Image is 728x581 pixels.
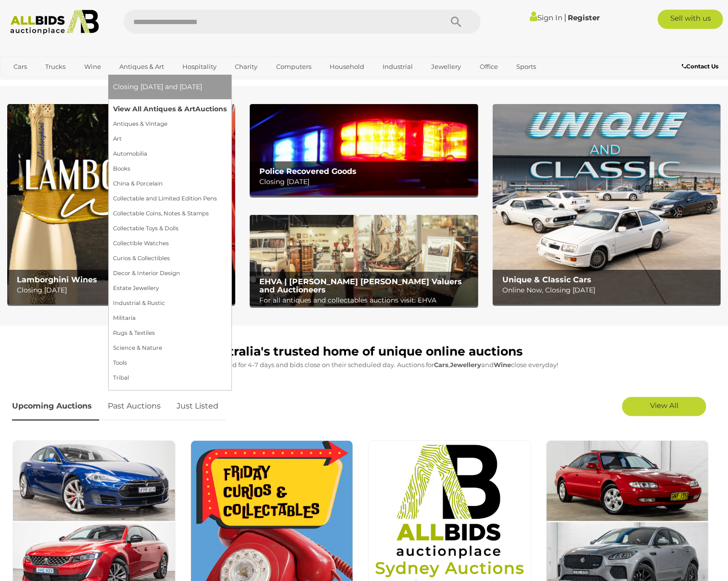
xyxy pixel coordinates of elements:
a: Cars [7,59,33,75]
a: EHVA | Evans Hastings Valuers and Auctioneers EHVA | [PERSON_NAME] [PERSON_NAME] Valuers and Auct... [250,215,478,306]
a: Wine [78,59,107,75]
a: Antiques & Art [113,59,170,75]
a: Hospitality [176,59,223,75]
a: Past Auctions [101,392,168,421]
img: Unique & Classic Cars [493,104,721,304]
h1: Australia's trusted home of unique online auctions [12,345,716,358]
p: For all antiques and collectables auctions visit: EHVA [259,294,473,306]
b: Lamborghini Wines [17,275,97,284]
b: Contact Us [682,63,718,70]
button: Search [433,10,481,34]
a: Just Listed [169,392,226,421]
a: Sports [510,59,542,75]
a: Sell with us [658,10,723,29]
p: Closing [DATE] [259,176,473,188]
a: Sign In [530,13,562,22]
img: Lamborghini Wines [7,104,235,304]
a: View All [622,397,706,416]
img: Allbids.com.au [5,10,103,35]
b: Unique & Classic Cars [502,275,591,284]
a: Register [568,13,600,22]
a: Trucks [39,59,72,75]
strong: Cars [434,361,449,369]
a: Computers [270,59,318,75]
a: Contact Us [682,61,721,72]
strong: Jewellery [450,361,482,369]
img: EHVA | Evans Hastings Valuers and Auctioneers [250,215,478,306]
a: Lamborghini Wines Lamborghini Wines Closing [DATE] [7,104,235,304]
a: Industrial [376,59,419,75]
a: [GEOGRAPHIC_DATA] [7,75,88,91]
p: Online Now, Closing [DATE] [502,284,716,296]
img: Police Recovered Goods [250,104,478,196]
a: Office [473,59,504,75]
a: Charity [229,59,264,75]
p: All Auctions are listed for 4-7 days and bids close on their scheduled day. Auctions for , and cl... [12,359,716,370]
a: Upcoming Auctions [12,392,99,421]
strong: Wine [494,361,511,369]
span: View All [650,401,678,410]
b: EHVA | [PERSON_NAME] [PERSON_NAME] Valuers and Auctioneers [259,277,462,295]
a: Jewellery [425,59,468,75]
a: Police Recovered Goods Police Recovered Goods Closing [DATE] [250,104,478,196]
a: Household [323,59,370,75]
b: Police Recovered Goods [259,167,357,176]
p: Closing [DATE] [17,284,230,296]
a: Unique & Classic Cars Unique & Classic Cars Online Now, Closing [DATE] [493,104,721,304]
span: | [564,12,566,23]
